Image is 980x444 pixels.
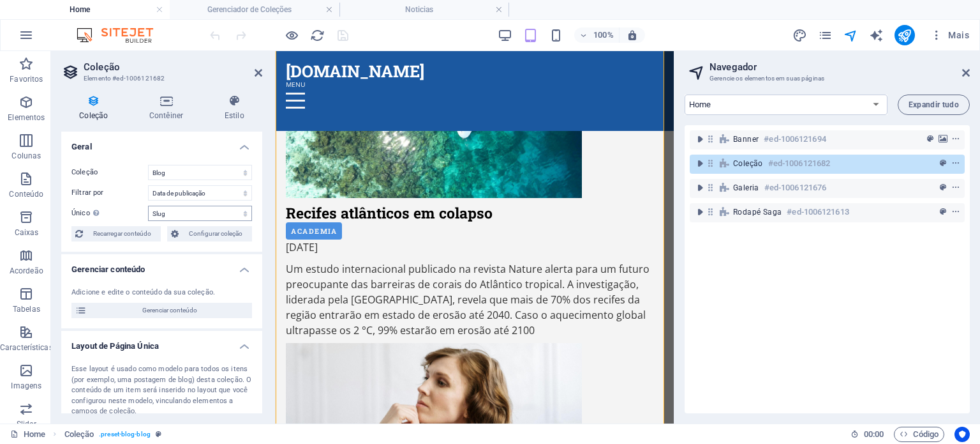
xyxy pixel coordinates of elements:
[309,27,325,43] button: reload
[8,112,45,123] p: Elementos
[843,27,859,43] button: navigator
[574,27,620,43] button: 100%
[627,29,638,41] i: Ao redimensionar, ajusta automaticamente o nível de zoom para caber no dispositivo escolhido.
[207,95,262,121] h4: Estilo
[11,381,41,391] p: Imagens
[937,132,949,147] button: background
[949,156,962,171] button: context-menu
[733,134,759,144] span: Banner
[15,227,39,238] p: Caixas
[897,28,912,43] i: Publicar
[13,304,40,314] p: Tabelas
[869,28,884,43] i: AI Writer
[11,151,41,161] p: Colunas
[792,27,808,43] button: design
[99,427,151,442] span: . preset-blog-blog
[10,74,43,84] p: Favoritos
[937,180,949,195] button: preset
[925,25,974,45] button: Mais
[909,101,959,109] span: Expandir tudo
[71,364,252,417] div: Esse layout é usado como modelo para todos os itens (por exemplo, uma postagem de blog) desta col...
[873,429,875,439] span: :
[733,183,759,193] span: Galeria
[937,204,949,220] button: preset
[182,226,248,241] span: Configurar coleção
[692,204,708,220] button: toggle-expand
[17,419,36,429] p: Slider
[954,427,970,442] button: Usercentrics
[310,28,325,43] i: Recarregar página
[84,73,237,84] h3: Elemento #ed-1006121682
[61,331,262,354] h4: Layout de Página Única
[818,27,833,43] button: pages
[692,156,708,171] button: toggle-expand
[764,180,826,195] h6: #ed-1006121676
[949,204,962,220] button: context-menu
[71,303,252,318] button: Gerenciar conteúdo
[64,427,94,442] span: Clique para selecionar. Clique duas vezes para editar
[64,427,161,442] nav: breadcrumb
[692,180,708,195] button: toggle-expand
[895,25,915,45] button: publish
[949,180,962,195] button: context-menu
[898,95,970,115] button: Expandir tudo
[818,28,833,43] i: Páginas (Ctrl+Alt+S)
[709,73,944,84] h3: Gerencie os elementos em suas páginas
[787,204,849,220] h6: #ed-1006121613
[949,132,962,147] button: context-menu
[869,27,884,43] button: text_generator
[930,29,969,42] span: Mais
[61,132,262,155] h4: Geral
[843,28,858,43] i: Navegador
[71,287,252,298] div: Adicione e edite o conteúdo da sua coleção.
[87,226,157,241] span: Recarregar conteúdo
[10,266,43,276] p: Acordeão
[850,427,884,442] h6: Tempo de sessão
[71,185,148,201] label: Filtrar por
[167,226,252,241] button: Configurar coleção
[91,303,248,318] span: Gerenciar conteúdo
[593,27,614,43] h6: 100%
[733,158,763,169] span: Coleção
[764,132,826,147] h6: #ed-1006121694
[71,226,161,241] button: Recarregar conteúdo
[864,427,884,442] span: 00 00
[156,431,161,438] i: Este elemento é uma predefinição personalizável
[9,189,43,199] p: Conteúdo
[61,95,131,121] h4: Coleção
[84,61,262,73] h2: Coleção
[937,156,949,171] button: preset
[61,254,262,277] h4: Gerenciar conteúdo
[709,61,970,73] h2: Navegador
[900,427,939,442] span: Código
[131,95,207,121] h4: Contêiner
[71,206,148,221] label: Único
[768,156,830,171] h6: #ed-1006121682
[73,27,169,43] img: Editor Logo
[71,165,148,180] label: Coleção
[792,28,807,43] i: Design (Ctrl+Alt+Y)
[924,132,937,147] button: preset
[894,427,944,442] button: Código
[733,207,782,217] span: Rodapé Saga
[339,3,509,17] h4: Noticias
[170,3,339,17] h4: Gerenciador de Coleções
[10,427,45,442] a: Clique para cancelar a seleção. Clique duas vezes para abrir as Páginas
[692,132,708,147] button: toggle-expand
